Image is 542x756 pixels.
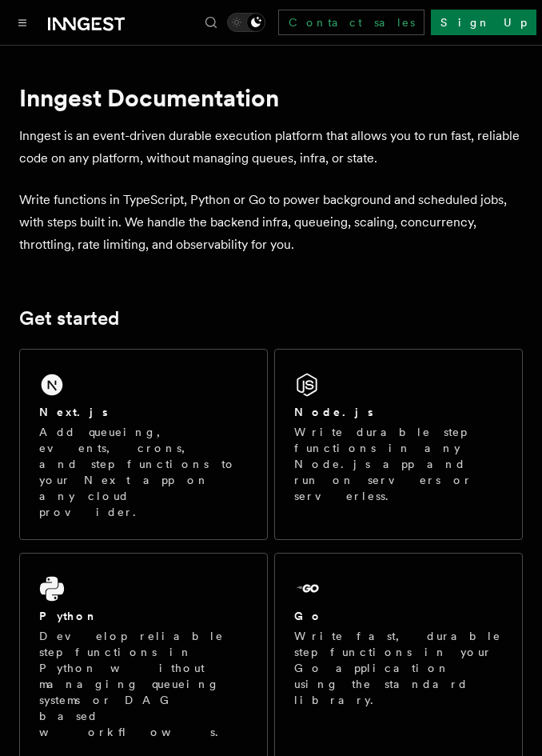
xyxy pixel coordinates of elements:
[39,628,248,740] p: Develop reliable step functions in Python without managing queueing systems or DAG based workflows.
[19,125,523,170] p: Inngest is an event-driven durable execution platform that allows you to run fast, reliable code ...
[294,608,323,624] h2: Go
[19,189,523,256] p: Write functions in TypeScript, Python or Go to power background and scheduled jobs, with steps bu...
[13,13,32,32] button: Toggle navigation
[19,307,119,330] a: Get started
[39,404,108,420] h2: Next.js
[274,349,523,540] a: Node.jsWrite durable step functions in any Node.js app and run on servers or serverless.
[19,83,523,112] h1: Inngest Documentation
[227,13,265,32] button: Toggle dark mode
[39,608,98,624] h2: Python
[201,13,221,32] button: Find something...
[278,10,424,35] a: Contact sales
[294,424,503,504] p: Write durable step functions in any Node.js app and run on servers or serverless.
[19,349,268,540] a: Next.jsAdd queueing, events, crons, and step functions to your Next app on any cloud provider.
[431,10,536,35] a: Sign Up
[39,424,248,520] p: Add queueing, events, crons, and step functions to your Next app on any cloud provider.
[294,404,373,420] h2: Node.js
[294,628,503,708] p: Write fast, durable step functions in your Go application using the standard library.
